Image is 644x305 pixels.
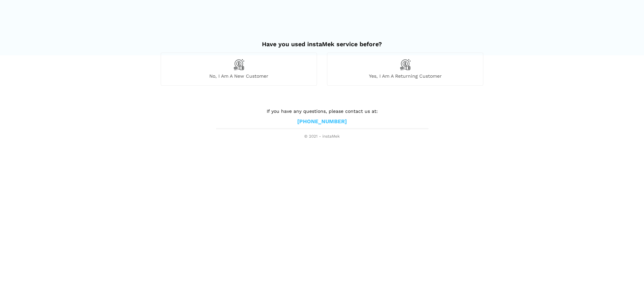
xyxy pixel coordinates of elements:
[161,73,317,79] span: No, I am a new customer
[216,107,428,115] p: If you have any questions, please contact us at:
[297,118,347,125] a: [PHONE_NUMBER]
[161,34,483,48] h2: Have you used instaMek service before?
[216,134,428,139] span: © 2021 - instaMek
[327,73,483,79] span: Yes, I am a returning customer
